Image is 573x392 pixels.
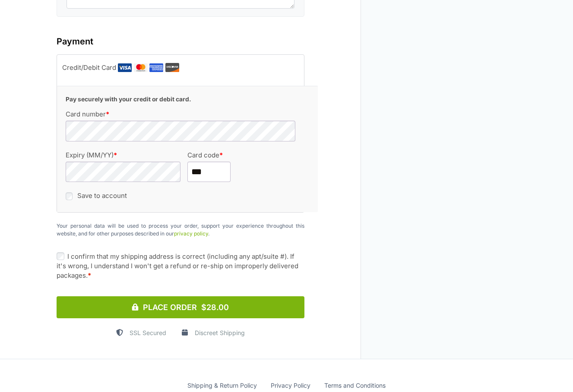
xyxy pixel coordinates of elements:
button: Place Order $28.00 [57,296,304,318]
span: SSL Secured [130,328,166,337]
label: Card code [187,152,297,158]
a: Shipping & Return Policy [187,381,257,390]
b: Pay securely with your credit or debit card. [66,96,191,103]
img: Visa [118,63,132,72]
img: Amex [149,63,163,72]
label: Save to account [77,191,127,200]
input: I confirm that my shipping address is correct (including any apt/suite #). If it's wrong, I under... [57,252,64,260]
label: Expiry (MM/YY) [66,152,175,158]
span: Discreet Shipping [195,328,245,337]
label: Credit/Debit Card [62,61,288,74]
label: Card number [66,111,285,117]
a: Terms and Conditions​ [324,381,386,390]
a: privacy policy [174,230,208,237]
label: I confirm that my shipping address is correct (including any apt/suite #). If it's wrong, I under... [57,252,304,280]
img: Discover [165,63,179,72]
p: Your personal data will be used to process your order, support your experience throughout this we... [57,222,304,238]
h3: Payment [57,35,304,48]
img: Mastercard [134,63,148,72]
a: Privacy Policy [271,381,310,390]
